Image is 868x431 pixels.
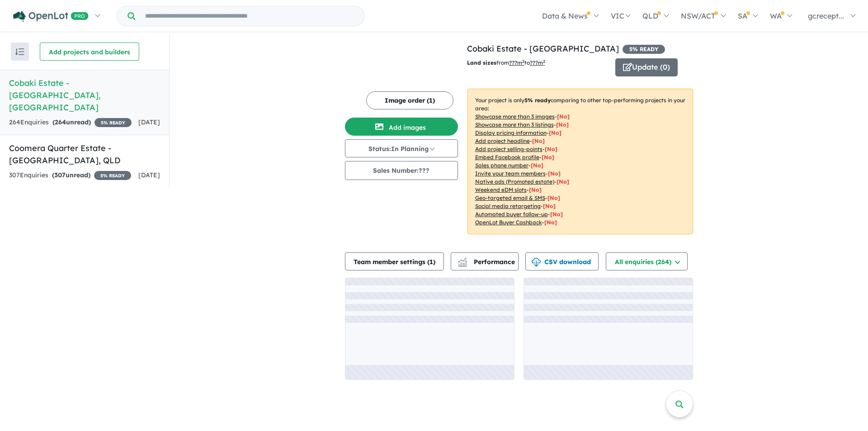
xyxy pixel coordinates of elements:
button: CSV download [525,252,599,270]
button: Update (0) [615,58,678,76]
u: Sales phone number [475,162,528,169]
span: 5 % READY [94,118,132,127]
p: from [467,58,609,67]
img: Openlot PRO Logo White [13,11,89,22]
span: 5 % READY [623,45,665,54]
u: OpenLot Buyer Cashback [475,219,542,226]
u: ??? m [509,59,524,66]
img: line-chart.svg [458,258,466,263]
span: [No] [543,203,556,209]
p: Your project is only comparing to other top-performing projects in your area: - - - - - - - - - -... [467,89,693,234]
strong: ( unread) [52,171,90,179]
button: Team member settings (1) [345,252,444,270]
span: [No] [547,194,560,201]
u: Embed Facebook profile [475,154,539,161]
u: Automated buyer follow-up [475,211,548,218]
span: [No] [550,211,563,218]
span: 5 % READY [94,171,131,180]
input: Try estate name, suburb, builder or developer [137,6,363,26]
span: [No] [557,178,569,185]
button: Image order (1) [366,91,453,109]
span: [No] [544,219,557,226]
u: Showcase more than 3 listings [475,121,554,128]
button: Add images [345,118,458,136]
img: sort.svg [15,48,24,55]
h5: Coomera Quarter Estate - [GEOGRAPHIC_DATA] , QLD [9,142,160,166]
span: [ No ] [531,162,543,169]
span: [ No ] [549,129,561,136]
sup: 2 [543,59,545,64]
span: [ No ] [542,154,554,161]
a: Cobaki Estate - [GEOGRAPHIC_DATA] [467,43,619,54]
u: ???m [530,59,545,66]
span: Performance [459,258,515,266]
button: Sales Number:??? [345,161,458,180]
sup: 2 [522,59,524,64]
span: 307 [54,171,66,179]
div: 307 Enquir ies [9,170,131,181]
span: [DATE] [138,171,160,179]
strong: ( unread) [52,118,91,126]
u: Display pricing information [475,129,547,136]
span: [No] [529,186,542,193]
u: Add project selling-points [475,146,542,152]
u: Weekend eDM slots [475,186,527,193]
img: download icon [532,258,541,267]
u: Geo-targeted email & SMS [475,194,545,201]
span: 1 [429,258,433,266]
span: gcrecept... [808,11,844,20]
u: Showcase more than 3 images [475,113,555,120]
u: Native ads (Promoted estate) [475,178,554,185]
span: [ No ] [545,146,557,152]
u: Social media retargeting [475,203,541,209]
button: Status:In Planning [345,139,458,157]
span: [ No ] [556,121,569,128]
u: Add project headline [475,137,530,144]
u: Invite your team members [475,170,546,177]
img: bar-chart.svg [458,260,467,266]
h5: Cobaki Estate - [GEOGRAPHIC_DATA] , [GEOGRAPHIC_DATA] [9,77,160,114]
span: 264 [55,118,66,126]
button: Performance [451,252,519,270]
b: Land sizes [467,59,496,66]
span: to [524,59,545,66]
span: [ No ] [548,170,561,177]
span: [ No ] [532,137,545,144]
button: All enquiries (264) [606,252,688,270]
span: [ No ] [557,113,570,120]
b: 5 % ready [524,97,551,104]
span: [DATE] [138,118,160,126]
div: 264 Enquir ies [9,117,132,128]
button: Add projects and builders [40,43,139,61]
